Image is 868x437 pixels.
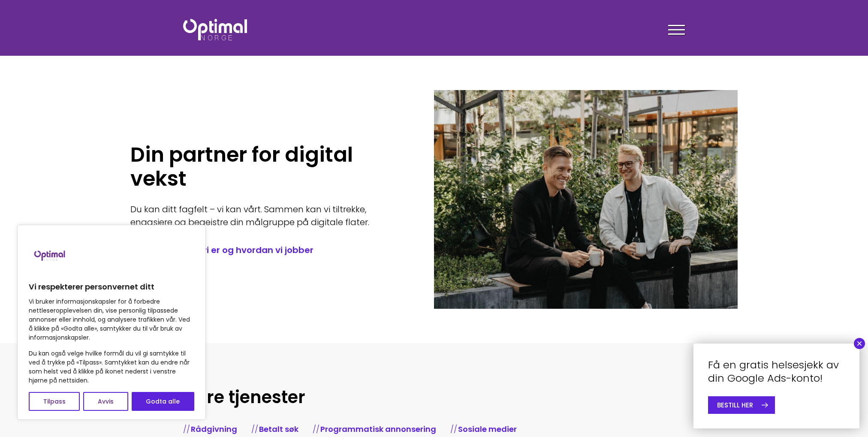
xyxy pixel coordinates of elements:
p: Du kan ditt fagfelt – vi kan vårt. Sammen kan vi tiltrekke, engasjere og begeistre din målgruppe ... [130,203,408,229]
h2: Våre tjenester [183,386,685,408]
p: Vi respekterer personvernet ditt [29,282,194,292]
a: Sosiale medier [458,424,517,434]
h1: Din partner for digital vekst [130,143,408,191]
img: Optimal Norge [183,19,247,40]
p: Du kan også velge hvilke formål du vil gi samtykke til ved å trykke på «Tilpass». Samtykket kan d... [29,349,194,385]
div: Vi respekterer personvernet ditt [17,225,206,420]
button: Tilpass [29,392,80,411]
a: Rådgivning [191,424,237,434]
a: BESTILL HER [708,396,775,414]
h4: Få en gratis helsesjekk av din Google Ads-konto! [708,358,845,385]
button: Godta alle [132,392,194,411]
a: Betalt søk [259,424,298,434]
a: // Les om hvem vi er og hvordan vi jobber [130,244,408,256]
button: Avvis [83,392,128,411]
a: Programmatisk annonsering [320,424,436,434]
img: Brand logo [29,234,72,277]
button: Close [854,338,865,349]
p: Vi bruker informasjonskapsler for å forbedre nettleseropplevelsen din, vise personlig tilpassede ... [29,297,194,342]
